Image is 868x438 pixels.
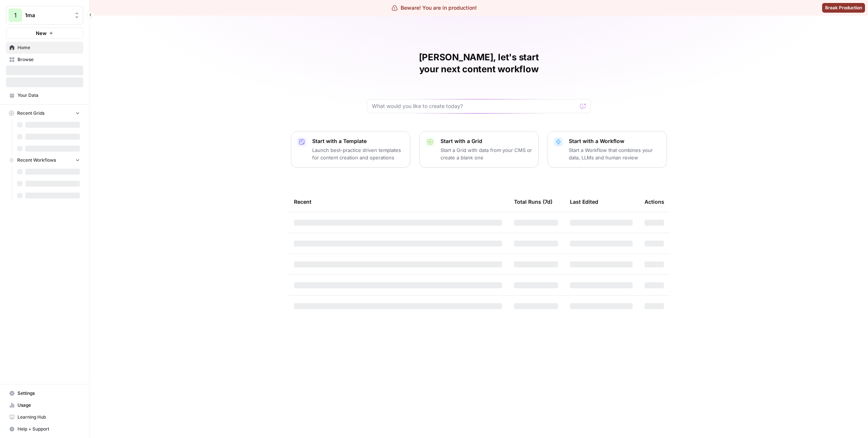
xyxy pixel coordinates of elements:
p: Start with a Template [312,137,404,145]
a: Learning Hub [6,411,83,423]
p: Start with a Workflow [569,137,661,145]
p: Launch best-practice driven templates for content creation and operations [312,146,404,161]
span: Learning Hub [18,414,80,420]
span: Break Production [825,4,862,11]
span: Your Data [18,92,80,99]
span: Browse [18,56,80,63]
p: Start with a Grid [441,137,532,145]
div: Recent [294,191,502,212]
a: Settings [6,387,83,399]
div: Last Edited [570,191,598,212]
button: Break Production [822,3,865,13]
input: What would you like to create today? [372,102,577,110]
span: Usage [18,402,80,409]
a: Usage [6,399,83,411]
button: New [6,28,83,39]
p: Start a Workflow that combines your data, LLMs and human review [569,146,661,161]
a: Browse [6,54,83,66]
span: New [36,29,47,37]
div: Actions [645,191,664,212]
h1: [PERSON_NAME], let's start your next content workflow [367,51,591,75]
button: Start with a TemplateLaunch best-practice driven templates for content creation and operations [291,131,410,168]
span: Settings [18,390,80,397]
span: Help + Support [18,426,80,432]
span: 1ma [25,12,70,19]
button: Recent Grids [6,108,83,119]
p: Start a Grid with data from your CMS or create a blank one [441,146,532,161]
button: Help + Support [6,423,83,435]
button: Start with a GridStart a Grid with data from your CMS or create a blank one [419,131,539,168]
span: Home [18,44,80,51]
div: Beware! You are in production! [392,4,477,12]
span: Recent Grids [17,110,44,117]
span: 1 [14,11,17,20]
button: Recent Workflows [6,155,83,166]
button: Workspace: 1ma [6,6,83,25]
button: Start with a WorkflowStart a Workflow that combines your data, LLMs and human review [548,131,667,168]
a: Home [6,42,83,54]
div: Total Runs (7d) [514,191,552,212]
span: Recent Workflows [17,157,56,164]
a: Your Data [6,89,83,101]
